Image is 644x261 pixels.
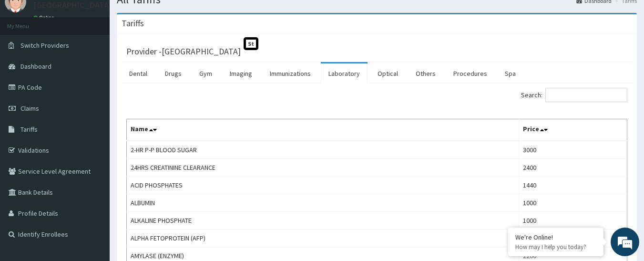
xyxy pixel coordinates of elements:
[50,53,160,66] div: Chat with us now
[446,63,495,84] a: Procedures
[408,63,443,84] a: Others
[127,177,519,194] td: ACID PHOSPHATES
[5,166,182,199] textarea: Type your message and hit 'Enter'
[244,37,258,50] span: St
[515,243,596,251] p: How may I help you today?
[20,62,51,71] span: Dashboard
[370,63,406,84] a: Optical
[126,47,241,56] h3: Provider - [GEOGRAPHIC_DATA]
[222,63,260,84] a: Imaging
[515,233,596,241] div: We're Online!
[519,159,627,177] td: 2400
[127,212,519,230] td: ALKALINE PHOSPHATE
[20,125,38,134] span: Tariffs
[20,41,69,50] span: Switch Providers
[33,14,56,21] a: Online
[519,141,627,159] td: 3000
[519,119,627,141] th: Price
[127,230,519,247] td: ALPHA FETOPROTEIN (AFP)
[156,5,179,28] div: Minimize live chat window
[127,141,519,159] td: 2-HR P-P BLOOD SUGAR
[545,88,627,102] input: Search:
[519,177,627,194] td: 1440
[157,63,189,84] a: Drugs
[55,73,132,169] span: We're online!
[519,194,627,212] td: 1000
[262,63,318,84] a: Immunizations
[127,159,519,177] td: 24HRS CREATININE CLEARANCE
[321,63,368,84] a: Laboratory
[122,63,155,84] a: Dental
[192,63,220,84] a: Gym
[33,1,112,10] p: [GEOGRAPHIC_DATA]
[127,119,519,141] th: Name
[122,19,144,28] h3: Tariffs
[127,194,519,212] td: ALBUMIN
[20,104,39,113] span: Claims
[521,88,627,102] label: Search:
[519,212,627,230] td: 1000
[18,48,39,72] img: d_794563401_company_1708531726252_794563401
[497,63,523,84] a: Spa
